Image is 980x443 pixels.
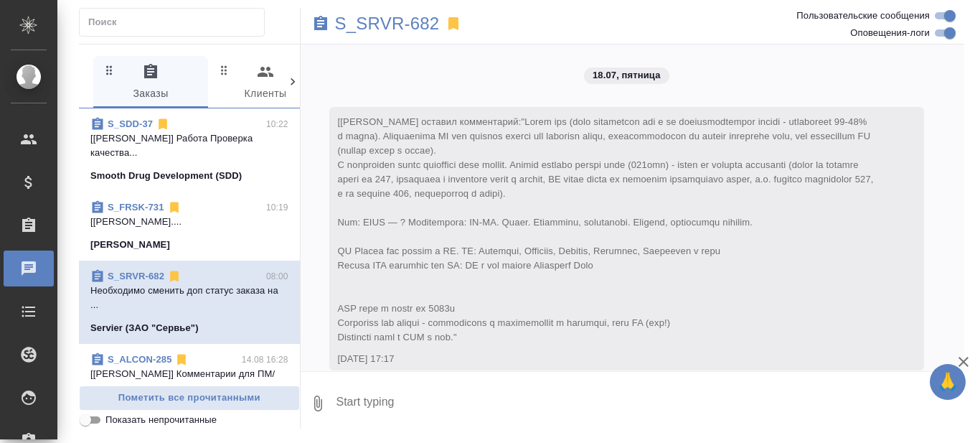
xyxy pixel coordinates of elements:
[90,131,288,160] p: [[PERSON_NAME]] Работа Проверка качества...
[266,117,288,131] p: 10:22
[266,200,288,215] p: 10:19
[88,12,264,32] input: Поиск
[936,367,960,397] span: 🙏
[593,68,661,83] p: 18.07, пятница
[90,284,288,312] p: Необходимо сменить доп статус заказа на ...
[79,386,300,411] button: Пометить все прочитанными
[87,390,292,406] span: Пометить все прочитанными
[167,269,182,284] svg: Отписаться
[79,261,300,344] div: S_SRVR-68208:00Необходимо сменить доп статус заказа на ...Servier (ЗАО "Сервье")
[105,413,217,427] span: Показать непрочитанные
[338,116,877,342] span: [[PERSON_NAME] оставил комментарий:
[338,116,877,342] span: "Lorem ips (dolo sitametcon adi e se doeiusmodtempor incidi - utlaboreet 99-48% d magna). Aliquae...
[167,200,182,215] svg: Отписаться
[90,367,288,396] p: [[PERSON_NAME]] Комментарии для ПМ/испо...
[930,364,966,400] button: 🙏
[850,26,930,40] span: Оповещения-логи
[108,271,164,281] a: S_SRVR-682
[217,63,231,77] svg: Зажми и перетащи, чтобы поменять порядок вкладок
[174,353,189,367] svg: Отписаться
[79,344,300,427] div: S_ALCON-28514.08 16:28[[PERSON_NAME]] Комментарии для ПМ/испо...Alcon
[217,63,314,103] span: Клиенты
[242,353,288,367] p: 14.08 16:28
[79,192,300,261] div: S_FRSK-73110:19[[PERSON_NAME]....[PERSON_NAME]
[108,202,164,213] a: S_FRSK-731
[103,63,116,77] svg: Зажми и перетащи, чтобы поменять порядок вкладок
[102,63,199,103] span: Заказы
[79,108,300,192] div: S_SDD-3710:22[[PERSON_NAME]] Работа Проверка качества...Smooth Drug Development (SDD)
[796,9,930,23] span: Пользовательские сообщения
[90,238,170,252] p: [PERSON_NAME]
[108,118,153,129] a: S_SDD-37
[108,354,171,365] a: S_ALCON-285
[90,321,199,335] p: Servier (ЗАО "Сервье")
[335,17,440,31] a: S_SRVR-682
[338,352,875,366] div: [DATE] 17:17
[90,215,288,229] p: [[PERSON_NAME]....
[90,169,242,183] p: Smooth Drug Development (SDD)
[156,117,170,131] svg: Отписаться
[266,269,288,284] p: 08:00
